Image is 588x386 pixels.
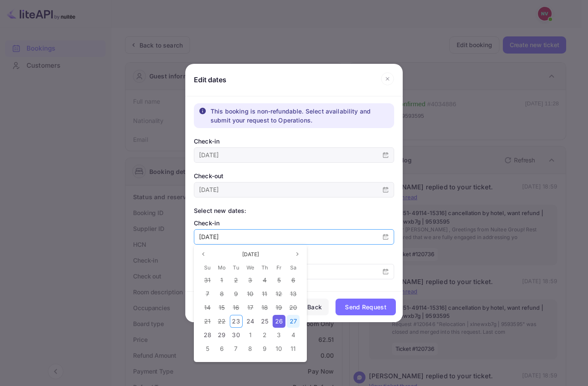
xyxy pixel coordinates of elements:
span: 26 [275,317,283,325]
div: 06 Sep 2025 [286,273,300,287]
div: Saturday [286,261,300,273]
div: 09 Sep 2025 [229,287,243,301]
div: Thursday [258,261,272,273]
span: 31 [204,276,211,284]
svg: page previous [201,251,206,257]
div: 18 Sep 2025 [258,301,272,314]
div: 20 Sep 2025 [286,301,300,314]
button: Next month [292,249,303,259]
div: This booking is non-refundable. Select availability and submit your request to Operations. [211,107,386,125]
div: Select new dates: [194,206,394,215]
button: Select month [239,249,262,260]
span: 23 [232,317,240,325]
span: 27 [290,317,297,325]
span: 6 [291,276,295,284]
button: Back [300,299,329,316]
span: 25 [261,317,268,325]
div: 29 Sep 2025 [214,328,229,342]
div: Wednesday [243,261,257,273]
svg: page next [295,251,300,257]
span: Sa [290,263,297,273]
div: 11 Sep 2025 [258,287,272,301]
div: 17 Sep 2025 [243,301,257,314]
span: 14 [204,304,211,311]
div: 04 Sep 2025 [258,273,272,287]
div: 26 Sep 2025 [272,314,286,328]
div: 13 Sep 2025 [286,287,300,301]
input: yyyy-MM-dd [194,230,377,244]
span: Th [261,263,268,273]
div: 25 Sep 2025 [258,314,272,328]
div: 06 Oct 2025 [214,342,229,356]
div: 16 Sep 2025 [229,301,243,314]
div: Friday [272,261,286,273]
div: Send Request [345,302,386,312]
span: 8 [248,345,252,352]
button: Previous month [198,249,208,259]
div: 05 Sep 2025 [272,273,286,287]
div: 14 Sep 2025 [200,301,214,314]
span: Su [204,263,211,273]
div: Check-in [194,137,394,146]
div: 03 Sep 2025 [243,273,257,287]
span: 2 [263,331,267,338]
span: 2 [234,276,238,284]
div: 11 Oct 2025 [286,342,300,356]
div: 08 Oct 2025 [243,342,257,356]
span: 12 [276,290,282,297]
span: 4 [263,276,267,284]
div: Monday [214,261,229,273]
div: Sep 2025 [200,261,300,356]
div: 22 Sep 2025 [214,314,229,328]
span: 11 [291,345,296,352]
span: 19 [276,304,282,311]
span: 29 [218,331,226,338]
span: 3 [248,276,252,284]
div: 30 Sep 2025 [229,328,243,342]
span: 21 [204,317,211,325]
div: 05 Oct 2025 [200,342,214,356]
div: 12 Sep 2025 [272,287,286,301]
svg: calender simple [383,269,389,275]
span: 7 [206,290,209,297]
div: 15 Sep 2025 [214,301,229,314]
div: Back [307,302,322,312]
span: 17 [247,304,253,311]
span: Mo [218,263,226,273]
span: We [246,263,254,273]
div: 10 Oct 2025 [272,342,286,356]
span: 10 [247,290,253,297]
span: 20 [289,304,297,311]
span: 3 [277,331,281,338]
span: 1 [220,276,223,284]
div: Check-out [194,171,394,180]
div: 27 Sep 2025 [286,314,300,328]
span: 7 [234,345,238,352]
span: Tu [233,263,239,273]
div: 03 Oct 2025 [272,328,286,342]
div: 23 Sep 2025 [229,314,243,328]
span: 6 [220,345,224,352]
div: 10 Sep 2025 [243,287,257,301]
div: 21 Sep 2025 [200,314,214,328]
svg: calender simple [383,234,389,240]
div: 24 Sep 2025 [243,314,257,328]
div: 19 Sep 2025 [272,301,286,314]
div: 31 Aug 2025 [200,273,214,287]
div: 02 Sep 2025 [229,273,243,287]
span: 13 [290,290,297,297]
span: 28 [204,331,211,338]
span: 9 [263,345,267,352]
span: 5 [206,345,209,352]
span: 16 [233,304,239,311]
span: 11 [262,290,267,297]
span: 30 [232,331,240,338]
span: 24 [246,317,254,325]
div: 07 Sep 2025 [200,287,214,301]
div: Tuesday [229,261,243,273]
div: 08 Sep 2025 [214,287,229,301]
div: 09 Oct 2025 [258,342,272,356]
button: Send Request [336,299,396,316]
span: 9 [234,290,238,297]
div: Sunday [200,261,214,273]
